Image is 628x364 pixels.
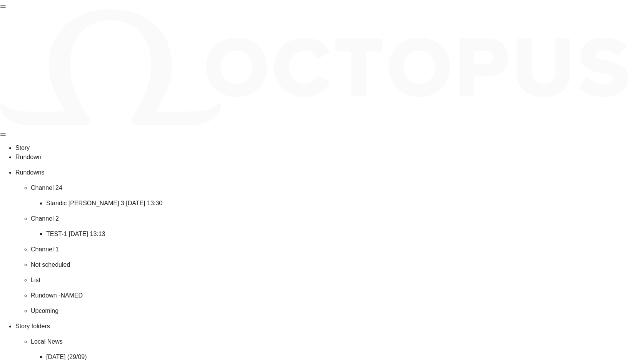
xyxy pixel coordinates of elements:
[15,145,30,151] span: Story
[46,352,628,362] p: [DATE] (29/09)
[15,322,628,331] p: Story folders
[46,229,628,239] p: TEST-1 [DATE] 13:13
[31,214,628,223] p: Channel 2
[31,337,628,346] p: Local News
[46,199,628,208] p: Standic [PERSON_NAME] 3 [DATE] 13:30
[31,260,628,269] p: Not scheduled
[31,245,628,254] p: Channel 1
[31,306,628,316] p: Upcoming
[15,154,42,160] span: Rundown
[31,276,628,285] p: List
[31,183,628,193] p: Channel 24
[31,291,628,300] p: Rundown -NAMED
[15,168,628,177] p: Rundowns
